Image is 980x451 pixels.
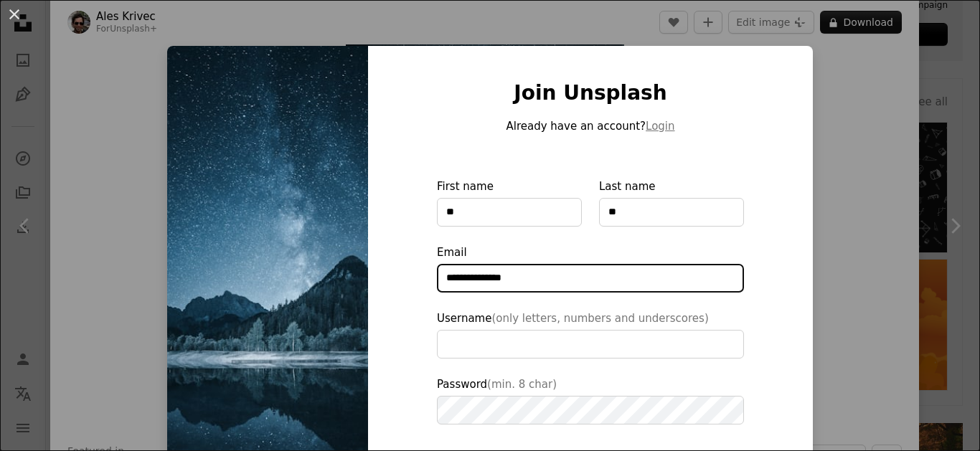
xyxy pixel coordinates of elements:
[487,378,557,391] span: (min. 8 char)
[646,118,674,135] button: Login
[437,80,744,106] h1: Join Unsplash
[437,376,744,424] label: Password
[437,244,744,293] label: Email
[437,330,744,359] input: Username(only letters, numbers and underscores)
[599,178,744,227] label: Last name
[437,396,744,424] input: Password(min. 8 char)
[437,310,744,359] label: Username
[437,118,744,135] p: Already have an account?
[437,198,582,227] input: First name
[437,264,744,293] input: Email
[599,198,744,227] input: Last name
[437,178,582,227] label: First name
[491,312,708,325] span: (only letters, numbers and underscores)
